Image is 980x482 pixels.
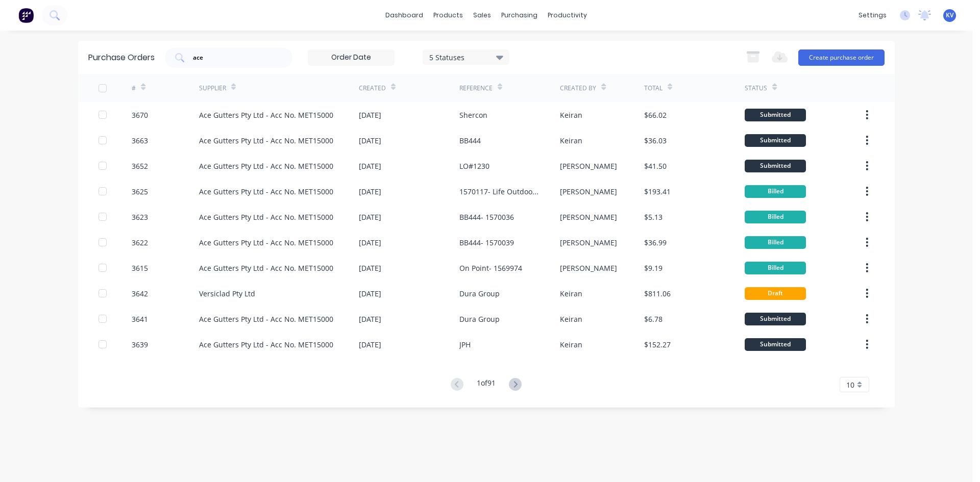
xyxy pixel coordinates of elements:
[132,161,148,171] div: 3652
[560,161,617,171] div: [PERSON_NAME]
[359,186,381,197] div: [DATE]
[199,84,226,93] div: Supplier
[359,84,386,93] div: Created
[199,110,333,120] div: Ace Gutters Pty Ltd - Acc No. MET15000
[132,288,148,299] div: 3642
[644,110,667,120] div: $66.02
[745,160,806,172] div: Submitted
[644,288,671,299] div: $811.06
[359,314,381,324] div: [DATE]
[459,288,500,299] div: Dura Group
[199,135,333,146] div: Ace Gutters Pty Ltd - Acc No. MET15000
[459,84,493,93] div: Reference
[853,8,892,23] div: settings
[359,288,381,299] div: [DATE]
[308,50,394,65] input: Order Date
[745,109,806,121] div: Submitted
[560,263,617,273] div: [PERSON_NAME]
[560,212,617,222] div: [PERSON_NAME]
[199,314,333,324] div: Ace Gutters Pty Ltd - Acc No. MET15000
[946,11,953,20] span: KV
[199,186,333,197] div: Ace Gutters Pty Ltd - Acc No. MET15000
[132,84,136,93] div: #
[359,161,381,171] div: [DATE]
[132,186,148,197] div: 3625
[359,263,381,273] div: [DATE]
[459,314,500,324] div: Dura Group
[132,339,148,350] div: 3639
[644,186,671,197] div: $193.41
[380,8,428,23] a: dashboard
[644,263,663,273] div: $9.19
[644,161,667,171] div: $41.50
[560,314,582,324] div: Keiran
[560,339,582,350] div: Keiran
[745,134,806,147] div: Submitted
[199,237,333,248] div: Ace Gutters Pty Ltd - Acc No. MET15000
[745,185,806,198] div: Billed
[132,263,148,273] div: 3615
[745,262,806,274] div: Billed
[798,49,885,66] button: Create purchase order
[132,110,148,120] div: 3670
[429,52,502,62] div: 5 Statuses
[199,339,333,350] div: Ace Gutters Pty Ltd - Acc No. MET15000
[132,212,148,222] div: 3623
[745,236,806,249] div: Billed
[359,110,381,120] div: [DATE]
[428,8,468,23] div: products
[496,8,543,23] div: purchasing
[560,135,582,146] div: Keiran
[459,237,514,248] div: BB444- 1570039
[359,135,381,146] div: [DATE]
[644,237,667,248] div: $36.99
[192,53,277,63] input: Search purchase orders...
[359,339,381,350] div: [DATE]
[459,110,487,120] div: Shercon
[745,313,806,325] div: Submitted
[199,212,333,222] div: Ace Gutters Pty Ltd - Acc No. MET15000
[846,379,854,390] span: 10
[644,84,663,93] div: Total
[560,288,582,299] div: Keiran
[560,237,617,248] div: [PERSON_NAME]
[560,84,596,93] div: Created By
[560,110,582,120] div: Keiran
[745,338,806,351] div: Submitted
[132,314,148,324] div: 3641
[745,84,767,93] div: Status
[560,186,617,197] div: [PERSON_NAME]
[359,237,381,248] div: [DATE]
[132,237,148,248] div: 3622
[199,288,255,299] div: Versiclad Pty Ltd
[745,287,806,300] div: Draft
[132,135,148,146] div: 3663
[468,8,496,23] div: sales
[459,135,481,146] div: BB444
[359,212,381,222] div: [DATE]
[745,211,806,223] div: Billed
[644,135,667,146] div: $36.03
[543,8,592,23] div: productivity
[644,212,663,222] div: $5.13
[644,314,663,324] div: $6.78
[459,212,514,222] div: BB444- 1570036
[459,161,489,171] div: LO#1230
[18,8,34,23] img: Factory
[199,161,333,171] div: Ace Gutters Pty Ltd - Acc No. MET15000
[644,339,671,350] div: $152.27
[459,339,471,350] div: JPH
[459,263,522,273] div: On Point- 1569974
[88,52,155,64] div: Purchase Orders
[459,186,540,197] div: 1570117- Life Outdoors Stock
[199,263,333,273] div: Ace Gutters Pty Ltd - Acc No. MET15000
[477,377,496,392] div: 1 of 91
